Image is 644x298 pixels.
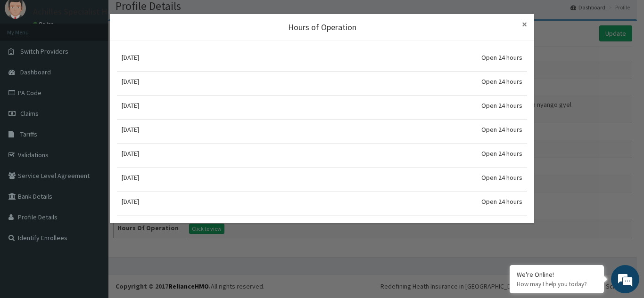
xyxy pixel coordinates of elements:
[17,47,38,71] img: d_794563401_company_1708531726252_794563401
[122,77,139,86] div: [DATE]
[55,89,130,184] span: We're online!
[481,125,522,134] div: Open 24 hours
[481,197,522,206] div: Open 24 hours
[517,280,597,288] p: How may I help you today?
[122,173,139,182] div: [DATE]
[122,125,139,134] div: [DATE]
[481,149,522,158] div: Open 24 hours
[481,173,522,182] div: Open 24 hours
[481,101,522,110] div: Open 24 hours
[517,270,597,279] div: We're Online!
[122,53,139,62] div: [DATE]
[5,198,180,231] textarea: Type your message and hit 'Enter'
[49,53,158,65] div: Chat with us now
[155,5,177,27] div: Minimize live chat window
[117,21,527,33] div: Hours of Operation
[122,197,139,206] div: [DATE]
[122,149,139,158] div: [DATE]
[522,18,527,31] span: ×
[122,101,139,110] div: [DATE]
[481,77,522,86] div: Open 24 hours
[481,53,522,62] div: Open 24 hours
